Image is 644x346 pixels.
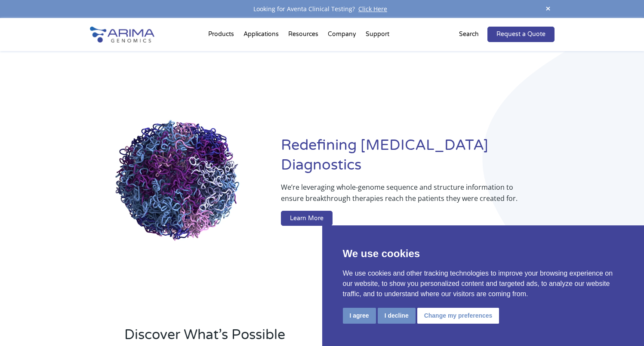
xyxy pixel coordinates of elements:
[90,3,555,15] div: Looking for Aventa Clinical Testing?
[281,136,554,182] h1: Redefining [MEDICAL_DATA] Diagnostics
[343,246,624,261] p: We use cookies
[601,305,644,346] iframe: Chat Widget
[281,182,520,211] p: We’re leveraging whole-genome sequence and structure information to ensure breakthrough therapies...
[459,29,479,40] p: Search
[343,308,376,324] button: I agree
[281,211,333,226] a: Learn More
[378,308,416,324] button: I decline
[355,5,391,13] a: Click Here
[487,27,555,42] a: Request a Quote
[90,27,154,42] img: Arima-Genomics-logo
[343,268,624,299] p: We use cookies and other tracking technologies to improve your browsing experience on our website...
[417,308,499,324] button: Change my preferences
